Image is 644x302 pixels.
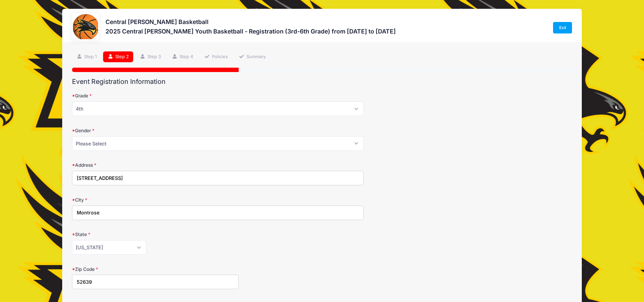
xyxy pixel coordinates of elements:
input: xxxxx [72,275,239,289]
h3: 2025 Central [PERSON_NAME] Youth Basketball - Registration (3rd-6th Grade) from [DATE] to [DATE] [105,28,396,35]
label: Grade [72,92,239,99]
h3: Central [PERSON_NAME] Basketball [105,18,396,25]
h2: Event Registration Information [72,78,572,86]
label: Gender [72,127,239,134]
label: State [72,231,239,238]
a: Step 4 [168,51,198,63]
label: Zip Code [72,266,239,273]
label: Address [72,162,239,168]
a: Policies [200,51,232,63]
a: Summary [234,51,270,63]
a: Step 2 [103,51,133,63]
label: City [72,196,239,203]
a: Exit [553,22,572,33]
a: Step 3 [135,51,165,63]
a: Step 1 [72,51,101,63]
